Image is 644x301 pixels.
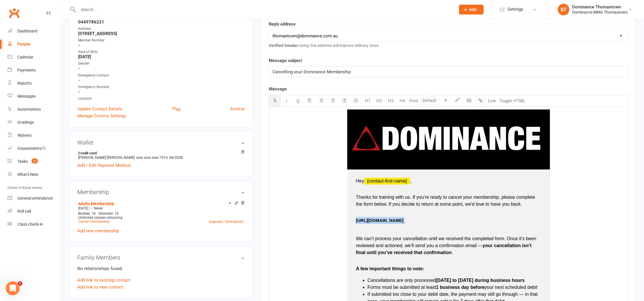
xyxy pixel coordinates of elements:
[17,172,38,177] div: What's New
[8,77,61,90] a: Reports
[209,220,243,224] a: Upgrade / Downgrade
[410,178,411,183] span: ,
[77,105,122,112] a: Update Contact Details
[498,95,527,107] button: Toggle HTML
[17,222,43,227] div: Class check-in
[78,89,245,94] strong: -
[362,95,373,107] button: H1
[77,206,245,211] div: —
[356,236,537,248] span: We can’t process your cancellation until we received the completed form. Once it’s been reviewed ...
[469,7,476,12] span: Add
[32,158,38,163] span: 21
[8,103,61,116] a: Automations
[76,6,451,14] input: Search...
[17,107,41,112] div: Automations
[78,201,114,206] a: Adults Membership
[77,139,245,146] h3: Wallet
[572,10,628,15] div: Dominance MMA Thomastown
[17,42,30,46] div: People
[572,4,628,10] div: Dominance Thomastown
[385,95,396,107] button: H3
[8,142,61,155] a: Assessments
[436,278,525,283] span: [DATE] to [DATE] during business hours
[452,250,453,255] span: .
[17,209,31,214] div: Roll call
[78,216,122,220] span: Unlimited classes remaining
[8,155,61,168] a: Tasks 21
[396,95,408,107] button: H4
[78,61,245,66] div: Gender
[78,206,88,210] span: [DATE]
[17,94,36,98] div: Messages
[78,220,109,224] a: Cancel membership
[8,218,61,231] a: Class kiosk mode
[17,29,37,33] div: Dashboard
[356,178,364,183] span: Hey
[269,85,287,92] label: Message
[78,54,245,59] strong: [DATE]
[8,38,61,51] a: People
[8,205,61,218] a: Roll call
[17,55,34,59] div: Calendar
[7,6,21,20] a: Clubworx
[8,192,61,205] a: General attendance kiosk mode
[18,281,22,286] span: 1
[8,116,61,129] a: Gradings
[78,84,245,90] div: Emergency Number
[78,211,96,216] span: Booked: 18
[8,90,61,103] a: Messages
[367,285,436,290] span: Forms must be submitted at least
[272,69,351,74] span: Cancelling your Dominance Membership
[356,266,424,271] span: A few important things to note:
[17,68,36,72] div: Payments
[77,228,119,233] a: Add new membership
[356,218,403,223] span: [URL][DOMAIN_NAME]
[98,211,118,216] span: Attended: 18
[77,277,130,284] a: Add link to existing contact
[269,43,380,48] span: Using this address will improve delivery rates.
[421,97,438,104] input: Default
[8,25,61,38] a: Dashboard
[78,66,245,71] strong: -
[78,151,242,155] strong: Credit card
[172,105,180,112] a: Flag
[78,78,245,83] strong: -
[77,112,126,119] a: Manage Comms Settings
[356,195,536,207] span: Thanks for training with us. If you’re ready to cancel your membership, please complete the form ...
[8,51,61,64] a: Calendar
[8,129,61,142] a: Waivers
[269,43,299,48] strong: Verified Sender:
[440,95,451,107] button: A
[78,19,245,25] strong: 0449786221
[77,150,245,160] li: [PERSON_NAME] [PERSON_NAME]
[297,98,299,103] span: U
[373,95,385,107] button: H2
[17,146,46,151] div: Assessments
[77,254,245,261] h3: Family Members
[485,285,537,290] span: your next scheduled debit
[78,49,245,55] div: Date of Birth
[6,281,20,295] iframe: Intercom live chat
[77,265,245,272] p: No relationships found.
[78,31,245,36] strong: [STREET_ADDRESS]
[17,133,32,138] div: Waivers
[436,285,485,290] span: 1 business day before
[17,159,28,164] div: Tasks
[78,96,245,101] div: Location
[230,105,245,112] a: Archive
[486,95,498,107] button: Line
[459,5,484,14] button: Add
[507,3,523,16] span: Settings
[558,4,569,15] div: DT
[408,95,420,107] button: Font
[292,95,304,107] button: U
[136,155,168,160] span: xxxx xxxx xxxx 7514
[169,155,183,160] span: 04/2028
[78,43,245,48] strong: -
[367,278,436,283] span: Cancellations are only processed
[347,110,550,167] img: bf3eda11-9270-46cb-9fb7-554ff1c9493e.png
[94,206,103,210] span: Never
[17,81,32,85] div: Reports
[77,162,130,169] a: Add / Edit Payment Method
[17,196,53,200] div: General attendance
